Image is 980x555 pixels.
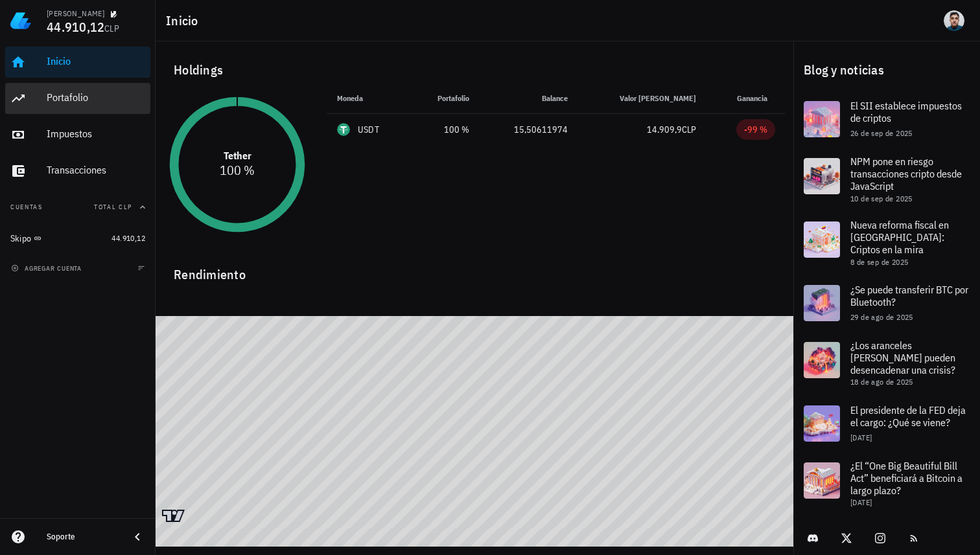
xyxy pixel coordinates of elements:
span: CLP [104,23,119,34]
span: ¿Los aranceles [PERSON_NAME] pueden desencadenar una crisis? [850,339,955,376]
span: CLP [682,124,696,135]
span: 14.909,9 [647,124,682,135]
div: Skipo [10,233,31,244]
div: Blog y noticias [793,49,980,91]
button: CuentasTotal CLP [5,192,150,223]
span: agregar cuenta [14,264,82,273]
span: 29 de ago de 2025 [850,312,913,322]
div: avatar [944,10,964,31]
a: ¿El “One Big Beautiful Bill Act” beneficiará a Bitcoin a largo plazo? [DATE] [793,452,980,515]
a: Nueva reforma fiscal en [GEOGRAPHIC_DATA]: Criptos en la mira 8 de sep de 2025 [793,211,980,275]
a: NPM pone en riesgo transacciones cripto desde JavaScript 10 de sep de 2025 [793,148,980,211]
span: 8 de sep de 2025 [850,257,908,267]
div: Holdings [163,49,786,91]
span: El presidente de la FED deja el cargo: ¿Qué se viene? [850,403,966,429]
div: [PERSON_NAME] [47,8,104,19]
div: 100 % [420,123,469,137]
a: Transacciones [5,155,150,187]
a: ¿Los aranceles [PERSON_NAME] pueden desencadenar una crisis? 18 de ago de 2025 [793,332,980,395]
button: agregar cuenta [8,262,87,275]
span: 26 de sep de 2025 [850,128,913,138]
a: Charting by TradingView [162,510,185,522]
div: Impuestos [47,128,145,140]
span: Nueva reforma fiscal en [GEOGRAPHIC_DATA]: Criptos en la mira [850,218,949,256]
a: El SII establece impuestos de criptos 26 de sep de 2025 [793,91,980,148]
th: Valor [PERSON_NAME] [578,83,707,114]
span: [DATE] [850,433,872,442]
img: LedgiFi [10,10,31,31]
div: Inicio [47,55,145,67]
th: Portafolio [410,83,479,114]
th: Balance [480,83,578,114]
span: Total CLP [94,203,132,211]
div: USDT-icon [337,123,350,136]
span: 44.910,12 [47,18,104,36]
h1: Inicio [166,10,204,31]
a: Inicio [5,47,150,78]
span: Ganancia [737,93,775,103]
span: NPM pone en riesgo transacciones cripto desde JavaScript [850,155,962,192]
a: ¿Se puede transferir BTC por Bluetooth? 29 de ago de 2025 [793,275,980,332]
div: 15,50611974 [490,123,568,137]
span: 44.910,12 [111,233,145,243]
a: Impuestos [5,119,150,150]
span: ¿El “One Big Beautiful Bill Act” beneficiará a Bitcoin a largo plazo? [850,459,962,497]
a: Skipo 44.910,12 [5,223,150,254]
div: Portafolio [47,91,145,104]
a: El presidente de la FED deja el cargo: ¿Qué se viene? [DATE] [793,395,980,452]
div: Rendimiento [163,254,786,285]
div: Transacciones [47,164,145,176]
span: ¿Se puede transferir BTC por Bluetooth? [850,283,968,308]
div: -99 % [744,123,767,136]
th: Moneda [327,83,410,114]
div: USDT [358,123,379,136]
span: 18 de ago de 2025 [850,377,913,387]
a: Portafolio [5,83,150,114]
span: 10 de sep de 2025 [850,194,913,203]
div: Soporte [47,532,119,542]
span: [DATE] [850,497,872,507]
span: El SII establece impuestos de criptos [850,99,962,124]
